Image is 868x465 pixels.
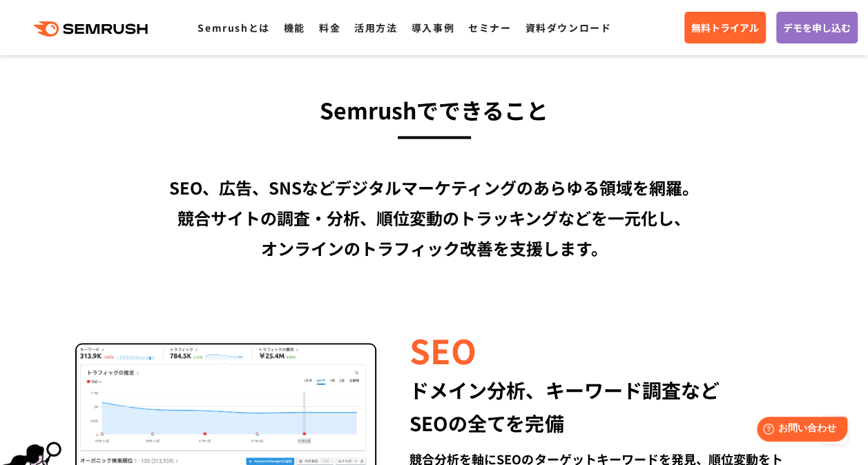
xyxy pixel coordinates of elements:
[37,91,831,128] h3: Semrushでできること
[745,411,853,450] iframe: Help widget launcher
[684,12,766,43] a: 無料トライアル
[409,326,793,373] div: SEO
[468,21,511,34] a: セミナー
[319,21,340,34] a: 料金
[354,21,397,34] a: 活用方法
[525,21,611,34] a: 資料ダウンロード
[691,20,759,35] span: 無料トライアル
[776,12,858,43] a: デモを申し込む
[284,21,305,34] a: 機能
[783,20,851,35] span: デモを申し込む
[37,172,831,264] div: SEO、広告、SNSなどデジタルマーケティングのあらゆる領域を網羅。 競合サイトの調査・分析、順位変動のトラッキングなどを一元化し、 オンラインのトラフィック改善を支援します。
[412,21,454,34] a: 導入事例
[197,21,269,34] a: Semrushとは
[409,373,793,439] div: ドメイン分析、キーワード調査など SEOの全てを完備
